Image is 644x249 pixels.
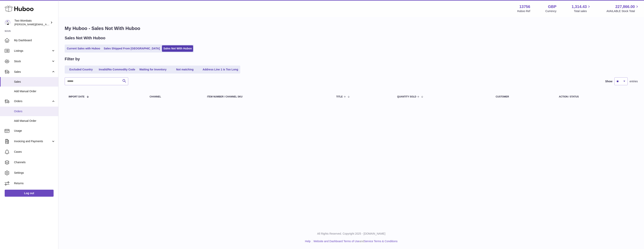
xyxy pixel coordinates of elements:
[14,23,78,26] span: [PERSON_NAME][EMAIL_ADDRESS][DOMAIN_NAME]
[14,110,55,113] span: Orders
[519,4,530,9] strong: 13756
[65,56,80,62] h2: Filter by
[169,66,201,73] a: Not matching
[606,9,639,13] span: AVAILABLE Stock Total
[14,49,51,53] span: Listings
[97,66,137,73] a: Invalid/No Commodity Code
[14,19,49,26] div: Two Wombats
[150,96,199,98] div: Channel
[14,181,55,185] span: Returns
[615,4,635,9] span: 227,866.00
[5,190,54,197] a: Log out
[14,150,55,154] span: Cases
[312,239,398,243] li: and
[14,119,55,123] span: Add Manual Order
[630,80,638,83] span: entries
[5,20,11,25] img: alan@twowombats.com
[574,9,591,13] span: Total sales
[69,96,85,98] span: Import date
[65,66,97,73] a: Excluded Country
[14,39,55,42] span: My Dashboard
[14,129,55,133] span: Usage
[559,96,634,98] div: Action / Status
[14,171,55,175] span: Settings
[336,96,343,98] span: Title
[14,99,51,103] span: Orders
[305,240,311,243] a: Help
[62,232,641,236] p: All Rights Reserved. Copyright 2025 - [DOMAIN_NAME]
[14,70,51,74] span: Sales
[102,45,161,52] a: Sales Shipped From [GEOGRAPHIC_DATA]
[545,9,557,13] div: Currency
[14,80,55,84] span: Sales
[14,139,51,143] span: Invoicing and Payments
[65,25,638,32] h1: My Huboo - Sales Not With Huboo
[606,4,639,13] a: 227,866.00 AVAILABLE Stock Total
[14,60,51,63] span: Stock
[572,4,587,9] span: 1,314.43
[548,4,556,9] strong: GBP
[14,160,55,164] span: Channels
[137,66,169,73] a: Waiting for Inventory
[496,96,551,98] div: Customer
[314,240,360,243] a: Website and Dashboard Terms of Use
[397,96,416,98] span: Quantity Sold
[14,89,55,93] span: Add Manual Order
[201,66,240,73] a: Address Line 1 is Too Long
[517,9,530,13] div: Huboo Ref
[162,45,193,52] a: Sales Not With Huboo
[65,45,102,52] a: Current Sales with Huboo
[364,240,398,243] a: Service Terms & Conditions
[65,35,105,41] h2: Sales Not With Huboo
[605,80,612,83] label: Show
[572,4,591,13] a: 1,314.43 Total sales
[207,96,329,98] div: Item Number / Channel SKU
